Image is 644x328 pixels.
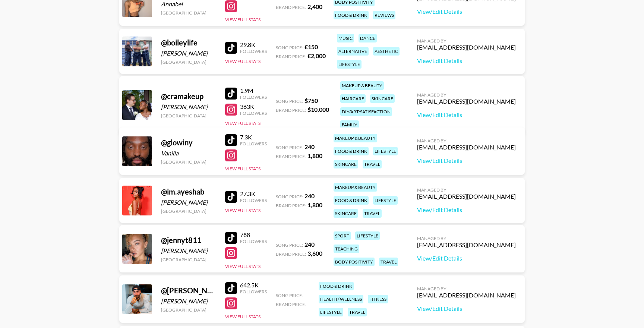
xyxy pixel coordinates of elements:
[334,11,369,19] div: food & drink
[225,59,261,64] button: View Full Stats
[276,145,303,150] span: Song Price:
[417,44,516,51] div: [EMAIL_ADDRESS][DOMAIN_NAME]
[161,286,216,295] div: @ [PERSON_NAME]
[340,81,384,90] div: makeup & beauty
[225,166,261,171] button: View Full Stats
[240,231,267,239] div: 788
[304,241,315,248] strong: 240
[276,4,306,10] span: Brand Price:
[240,239,267,244] div: Followers
[276,302,306,307] span: Brand Price:
[276,251,306,257] span: Brand Price:
[417,206,516,214] a: View/Edit Details
[334,231,351,240] div: sport
[307,3,322,10] strong: 2,400
[373,196,398,205] div: lifestyle
[276,293,303,298] span: Song Price:
[240,110,267,116] div: Followers
[348,308,367,316] div: travel
[337,47,369,56] div: alternative
[225,120,261,126] button: View Full Stats
[363,209,382,218] div: travel
[240,289,267,294] div: Followers
[161,92,216,101] div: @ cramakeup
[334,147,369,155] div: food & drink
[276,107,306,113] span: Brand Price:
[359,34,377,42] div: dance
[307,201,322,208] strong: 1,800
[417,157,516,164] a: View/Edit Details
[373,47,400,56] div: aesthetic
[334,209,358,218] div: skincare
[161,247,216,255] div: [PERSON_NAME]
[334,245,359,253] div: teaching
[417,38,516,44] div: Managed By
[340,120,359,129] div: family
[240,94,267,100] div: Followers
[340,94,366,103] div: haircare
[161,138,216,147] div: @ glowiny
[161,50,216,57] div: [PERSON_NAME]
[240,48,267,54] div: Followers
[307,52,326,59] strong: £ 2,000
[161,257,216,262] div: [GEOGRAPHIC_DATA]
[225,17,261,22] button: View Full Stats
[417,143,516,151] div: [EMAIL_ADDRESS][DOMAIN_NAME]
[240,281,267,289] div: 642.5K
[240,190,267,198] div: 27.3K
[304,143,315,150] strong: 240
[340,107,392,116] div: diy/art/satisfaction
[307,250,322,257] strong: 3,600
[319,308,343,316] div: lifestyle
[373,11,395,19] div: reviews
[334,183,377,192] div: makeup & beauty
[240,198,267,203] div: Followers
[276,45,303,50] span: Song Price:
[276,203,306,208] span: Brand Price:
[334,134,377,142] div: makeup & beauty
[161,103,216,111] div: [PERSON_NAME]
[417,57,516,64] a: View/Edit Details
[276,98,303,104] span: Song Price:
[240,141,267,146] div: Followers
[161,187,216,196] div: @ im.ayeshab
[161,113,216,119] div: [GEOGRAPHIC_DATA]
[240,87,267,94] div: 1.9M
[417,187,516,193] div: Managed By
[417,291,516,299] div: [EMAIL_ADDRESS][DOMAIN_NAME]
[319,295,363,303] div: health / wellness
[368,295,388,303] div: fitness
[370,94,395,103] div: skincare
[161,159,216,165] div: [GEOGRAPHIC_DATA]
[240,133,267,141] div: 7.3K
[337,60,362,69] div: lifestyle
[417,241,516,249] div: [EMAIL_ADDRESS][DOMAIN_NAME]
[334,160,358,168] div: skincare
[240,103,267,110] div: 363K
[304,192,315,199] strong: 240
[225,208,261,213] button: View Full Stats
[161,297,216,305] div: [PERSON_NAME]
[161,10,216,16] div: [GEOGRAPHIC_DATA]
[334,196,369,205] div: food & drink
[304,97,318,104] strong: $ 750
[334,258,375,266] div: body positivity
[161,199,216,206] div: [PERSON_NAME]
[161,149,216,157] div: Vanilla
[319,282,354,290] div: food & drink
[337,34,354,42] div: music
[161,208,216,214] div: [GEOGRAPHIC_DATA]
[417,236,516,241] div: Managed By
[363,160,382,168] div: travel
[161,307,216,313] div: [GEOGRAPHIC_DATA]
[417,98,516,105] div: [EMAIL_ADDRESS][DOMAIN_NAME]
[417,111,516,119] a: View/Edit Details
[417,305,516,312] a: View/Edit Details
[417,255,516,262] a: View/Edit Details
[417,286,516,291] div: Managed By
[304,43,318,50] strong: £ 150
[225,264,261,269] button: View Full Stats
[276,154,306,159] span: Brand Price:
[379,258,398,266] div: travel
[417,8,516,15] a: View/Edit Details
